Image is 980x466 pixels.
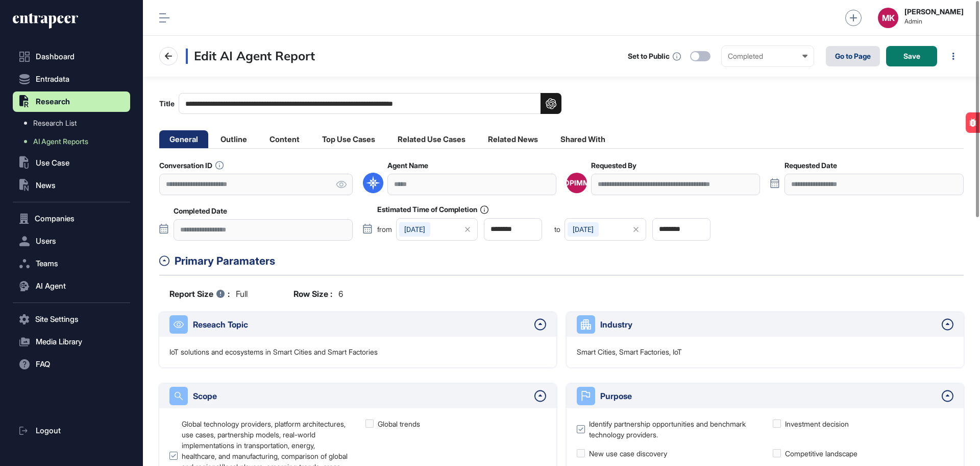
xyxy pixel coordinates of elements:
[36,427,61,435] span: Logout
[13,332,130,352] button: Media Library
[589,418,757,440] div: Identify partnership opportunities and benchmark technology providers.
[377,226,392,233] span: from
[600,390,937,402] div: Purpose
[600,318,937,331] div: Industry
[210,130,257,148] li: Outline
[903,53,920,60] span: Save
[591,161,636,170] label: Requested By
[785,418,849,429] div: Investment decision
[387,161,428,170] label: Agent Name
[36,75,69,83] span: Entradata
[13,421,130,441] a: Logout
[628,52,670,60] div: Set to Public
[13,46,130,67] a: Dashboard
[35,215,75,223] span: Companies
[36,159,69,167] span: Use Case
[378,418,420,429] div: Global trends
[36,98,70,106] span: Research
[159,130,208,148] li: General
[174,207,227,215] label: Completed Date
[13,276,130,296] button: AI Agent
[13,175,130,196] button: News
[18,114,130,132] a: Research List
[13,354,130,375] button: FAQ
[387,130,476,148] li: Related Use Cases
[186,49,315,64] h3: Edit AI Agent Report
[193,318,529,331] div: Reseach Topic
[193,390,529,402] div: Scope
[36,181,56,190] span: News
[13,208,130,229] button: Companies
[13,91,130,112] button: Research
[33,137,88,146] span: AI Agent Reports
[785,448,857,459] div: Competitive landscape
[13,253,130,274] button: Teams
[169,347,378,357] p: IoT solutions and ecosystems in Smart Cities and Smart Factories
[904,18,964,25] span: Admin
[36,360,50,368] span: FAQ
[568,222,599,237] div: [DATE]
[377,205,488,214] label: Estimated Time of Completion
[554,226,560,233] span: to
[13,309,130,330] button: Site Settings
[36,260,58,268] span: Teams
[169,288,230,300] b: Report Size :
[13,69,130,89] button: Entradata
[293,288,332,300] b: Row Size :
[159,93,561,114] label: Title
[728,52,807,60] div: Completed
[478,130,548,148] li: Related News
[159,161,224,170] label: Conversation ID
[826,46,880,66] a: Go to Page
[785,161,837,170] label: Requested Date
[564,179,590,187] div: OPIMM
[293,288,343,300] div: 6
[35,315,79,323] span: Site Settings
[169,288,248,300] div: full
[904,8,964,16] strong: [PERSON_NAME]
[179,93,561,114] input: Title
[13,231,130,251] button: Users
[36,237,56,245] span: Users
[399,222,430,237] div: [DATE]
[36,282,66,290] span: AI Agent
[36,338,82,346] span: Media Library
[878,8,898,28] button: MK
[259,130,310,148] li: Content
[550,130,616,148] li: Shared With
[33,119,77,127] span: Research List
[886,46,937,66] button: Save
[577,347,682,357] p: Smart Cities, Smart Factories, IoT
[589,448,667,459] div: New use case discovery
[18,132,130,151] a: AI Agent Reports
[36,53,75,61] span: Dashboard
[312,130,385,148] li: Top Use Cases
[13,153,130,173] button: Use Case
[175,253,964,269] div: Primary Paramaters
